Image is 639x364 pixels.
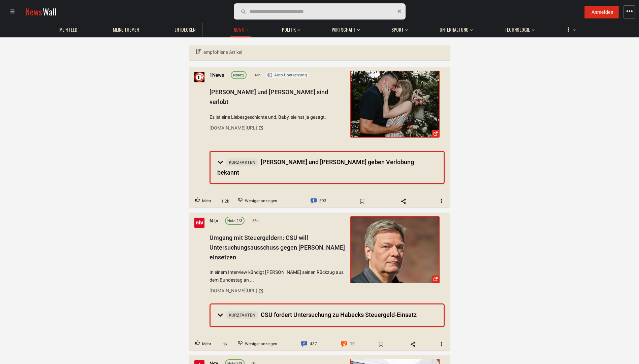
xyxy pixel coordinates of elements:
button: Wirtschaft [328,20,360,36]
summary: Kurzfakten[PERSON_NAME] und [PERSON_NAME] geben Verlobung bekannt [211,152,444,183]
button: Sport [388,20,408,36]
img: Taylor Swift und Travis Kelce sind verlobt [351,71,439,137]
button: Technologie [501,20,535,36]
span: Kurzfakten [226,311,258,319]
span: Kurzfakten [226,158,258,166]
span: News [234,27,244,33]
a: Taylor Swift und Travis Kelce sind verlobt [350,71,440,138]
img: Profilbild von 1News [194,72,204,82]
a: Sport [388,23,407,36]
span: [PERSON_NAME] und [PERSON_NAME] sind verlobt [210,88,328,105]
span: Bookmark [371,339,391,350]
span: Weniger anzeigen [245,197,277,206]
a: Comment [336,338,360,351]
span: 1.2k [219,198,231,205]
span: Mehr [202,197,211,206]
a: [DOMAIN_NAME][URL] [210,285,346,297]
span: Note: [227,219,236,223]
span: Weniger anzeigen [245,340,277,349]
div: 2 [233,72,244,78]
button: Politik [279,20,300,36]
span: Unterhaltung [440,27,469,33]
button: News [230,20,251,37]
a: empfohlene Artikel [194,45,243,59]
button: Downvote [232,195,283,208]
a: N-tv [210,217,218,224]
span: Umgang mit Steuergeldern: CSU will Untersuchungsausschuss gegen [PERSON_NAME] einsetzen [210,234,345,261]
img: Profilbild von N-tv [194,218,204,228]
div: [DOMAIN_NAME][URL] [210,287,257,294]
span: In einem Interview kündigt [PERSON_NAME] seinen Rückzug aus dem Bundestag an ... [210,268,346,284]
span: 58m [251,218,260,224]
span: Wall [43,5,57,18]
span: CSU fordert Untersuchung zu Habecks Steuergeld-Einsatz [226,311,417,318]
button: Downvote [232,338,283,351]
span: Politik [282,27,296,33]
a: Comment [305,195,332,208]
button: Upvote [189,338,217,351]
a: Comment [295,338,323,351]
img: Umgang mit Steuergeldern: CSU will Untersuchungsausschuss gegen Habeck ... [351,217,439,283]
span: Technologie [505,27,530,33]
button: Unterhaltung [436,20,473,36]
a: Wirtschaft [328,23,359,36]
span: Sport [391,27,404,33]
span: 437 [310,340,317,349]
span: 393 [319,197,326,206]
span: [PERSON_NAME] und [PERSON_NAME] geben Verlobung bekannt [217,158,414,176]
a: Technologie [501,23,533,36]
button: Upvote [189,195,217,208]
a: Politik [279,23,299,36]
a: Unterhaltung [436,23,472,36]
span: Bookmark [352,196,372,207]
span: 14h [253,72,260,78]
span: Wirtschaft [332,27,355,33]
span: Anmelden [592,9,613,15]
a: Note:2/3 [225,217,245,225]
a: News [230,23,247,36]
div: 2/3 [227,218,242,224]
button: Auto-Übersetzung [265,72,309,78]
a: Umgang mit Steuergeldern: CSU will Untersuchungsausschuss gegen Habeck ... [350,216,440,283]
span: Share [394,196,413,207]
summary: KurzfaktenCSU fordert Untersuchung zu Habecks Steuergeld-Einsatz [211,304,444,326]
a: NewsWall [25,5,57,18]
a: 1News [210,71,224,79]
span: Meine Themen [113,27,139,33]
span: Entdecken [174,27,195,33]
span: News [25,5,42,18]
a: [DOMAIN_NAME][URL] [210,122,346,134]
button: Anmelden [584,6,619,19]
span: Es ist eine Liebesgeschichte und, Baby, sie hat ja gesagt. [210,113,346,121]
span: Share [403,339,423,350]
div: [DOMAIN_NAME][URL] [210,124,257,132]
span: Mehr [202,340,211,349]
span: 1k [219,341,231,347]
span: 10 [350,340,355,349]
span: empfohlene Artikel [203,49,242,55]
a: Note:2 [231,71,247,79]
span: Mein Feed [59,27,77,33]
span: Note: [233,73,242,77]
